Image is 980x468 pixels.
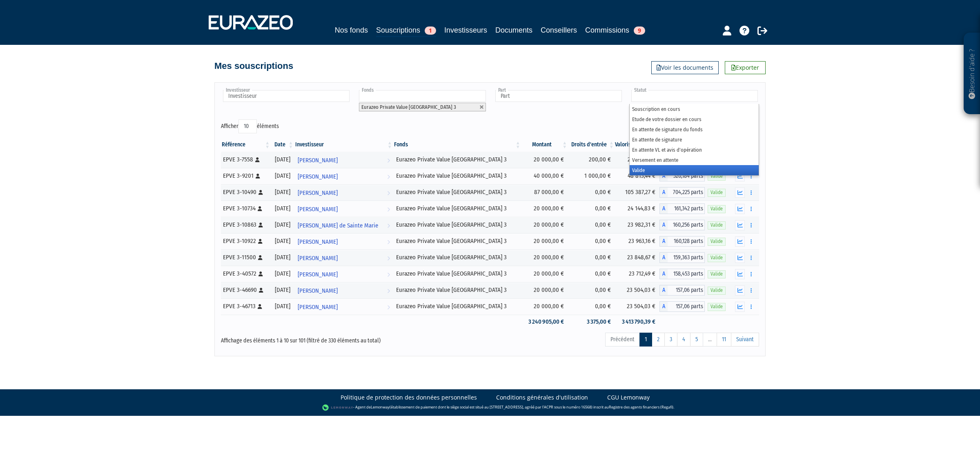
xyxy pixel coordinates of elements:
[668,220,705,230] span: 160,256 parts
[294,201,393,217] a: [PERSON_NAME]
[630,145,759,155] li: En attente VL et avis d'opération
[659,171,668,181] span: A
[294,249,393,266] a: [PERSON_NAME]
[717,333,731,347] a: 11
[393,138,521,152] th: Fonds: activer pour trier la colonne par ordre croissant
[298,153,338,168] span: [PERSON_NAME]
[521,233,568,249] td: 20 000,00 €
[967,37,977,110] p: Besoin d'aide ?
[294,184,393,201] a: [PERSON_NAME]
[568,184,615,201] td: 0,00 €
[223,172,268,180] div: EPVE 3-9201
[298,267,338,282] span: [PERSON_NAME]
[630,135,759,145] li: En attente de signature
[396,172,519,180] div: Eurazeo Private Value [GEOGRAPHIC_DATA] 3
[341,393,477,402] a: Politique de protection des données personnelles
[444,24,487,36] a: Investisseurs
[568,282,615,298] td: 0,00 €
[294,266,393,282] a: [PERSON_NAME]
[274,269,291,278] div: [DATE]
[495,24,532,36] a: Documents
[294,152,393,168] a: [PERSON_NAME]
[387,267,390,282] i: Voir l'investisseur
[274,188,291,196] div: [DATE]
[396,286,519,294] div: Eurazeo Private Value [GEOGRAPHIC_DATA] 3
[223,204,268,213] div: EPVE 3-10734
[294,282,393,298] a: [PERSON_NAME]
[659,187,668,198] span: A
[668,301,705,312] span: 157,06 parts
[568,298,615,315] td: 0,00 €
[223,237,268,245] div: EPVE 3-10922
[615,233,659,249] td: 23 963,16 €
[223,286,268,294] div: EPVE 3-46690
[668,285,705,296] span: 157,06 parts
[659,285,705,296] div: A - Eurazeo Private Value Europe 3
[677,333,690,347] a: 4
[387,283,390,298] i: Voir l'investisseur
[651,61,719,74] a: Voir les documents
[568,168,615,184] td: 1 000,00 €
[634,26,645,35] span: 9
[615,184,659,201] td: 105 387,27 €
[396,204,519,213] div: Eurazeo Private Value [GEOGRAPHIC_DATA] 3
[659,171,705,181] div: A - Eurazeo Private Value Europe 3
[425,26,436,35] span: 1
[521,217,568,233] td: 20 000,00 €
[223,188,268,196] div: EPVE 3-10490
[258,206,262,211] i: [Français] Personne physique
[659,203,668,214] span: A
[568,152,615,168] td: 200,00 €
[630,155,759,165] li: Versement en attente
[568,217,615,233] td: 0,00 €
[521,266,568,282] td: 20 000,00 €
[659,203,705,214] div: A - Eurazeo Private Value Europe 3
[615,298,659,315] td: 23 504,03 €
[298,300,338,315] span: [PERSON_NAME]
[294,168,393,184] a: [PERSON_NAME]
[731,333,759,347] a: Suivant
[568,201,615,217] td: 0,00 €
[298,169,338,184] span: [PERSON_NAME]
[652,333,665,347] a: 2
[387,218,390,233] i: Voir l'investisseur
[298,185,338,201] span: [PERSON_NAME]
[615,138,659,152] th: Valorisation: activer pour trier la colonne par ordre croissant
[521,168,568,184] td: 40 000,00 €
[274,253,291,262] div: [DATE]
[214,61,293,71] h4: Mes souscriptions
[396,253,519,262] div: Eurazeo Private Value [GEOGRAPHIC_DATA] 3
[659,236,705,247] div: A - Eurazeo Private Value Europe 3
[708,172,726,180] span: Valide
[259,288,263,293] i: [Français] Personne physique
[387,169,390,184] i: Voir l'investisseur
[568,233,615,249] td: 0,00 €
[396,155,519,164] div: Eurazeo Private Value [GEOGRAPHIC_DATA] 3
[376,24,436,37] a: Souscriptions1
[274,204,291,213] div: [DATE]
[258,272,263,276] i: [Français] Personne physique
[396,237,519,245] div: Eurazeo Private Value [GEOGRAPHIC_DATA] 3
[221,119,279,133] label: Afficher éléments
[294,298,393,315] a: [PERSON_NAME]
[521,184,568,201] td: 87 000,00 €
[298,234,338,249] span: [PERSON_NAME]
[659,285,668,296] span: A
[256,174,260,179] i: [Français] Personne physique
[708,270,726,278] span: Valide
[322,404,354,412] img: logo-lemonway.png
[396,188,519,196] div: Eurazeo Private Value [GEOGRAPHIC_DATA] 3
[615,201,659,217] td: 24 144,83 €
[708,189,726,196] span: Valide
[630,104,759,114] li: Souscription en cours
[690,333,703,347] a: 5
[258,239,263,244] i: [Français] Personne physique
[274,155,291,164] div: [DATE]
[223,253,268,262] div: EPVE 3-11500
[568,249,615,266] td: 0,00 €
[387,185,390,201] i: Voir l'investisseur
[668,252,705,263] span: 159,363 parts
[659,236,668,247] span: A
[294,233,393,249] a: [PERSON_NAME]
[221,138,271,152] th: Référence : activer pour trier la colonne par ordre croissant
